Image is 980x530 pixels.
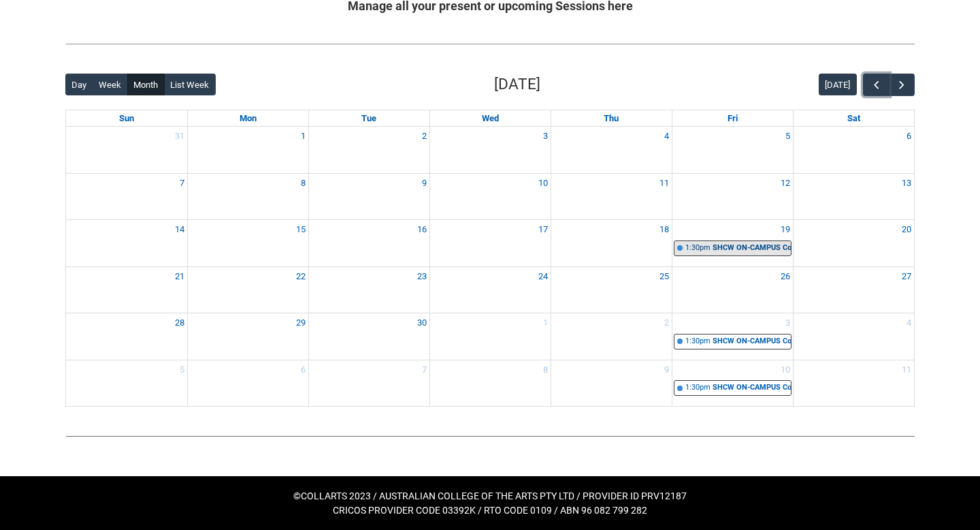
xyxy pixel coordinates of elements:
[419,127,429,146] a: Go to September 2, 2025
[66,313,187,360] td: Go to September 28, 2025
[725,110,740,127] a: Friday
[783,313,793,332] a: Go to October 3, 2025
[116,110,137,127] a: Sunday
[540,313,551,332] a: Go to October 1, 2025
[419,174,429,193] a: Go to September 9, 2025
[793,313,914,360] td: Go to October 4, 2025
[187,360,308,406] td: Go to October 6, 2025
[414,313,429,332] a: Go to September 30, 2025
[657,174,672,193] a: Go to September 11, 2025
[308,127,429,173] td: Go to September 2, 2025
[429,360,551,406] td: Go to October 8, 2025
[187,313,308,360] td: Go to September 29, 2025
[298,127,308,146] a: Go to September 1, 2025
[127,74,165,95] button: Month
[661,360,672,379] a: Go to October 9, 2025
[298,174,308,193] a: Go to September 8, 2025
[308,313,429,360] td: Go to September 30, 2025
[551,127,672,173] td: Go to September 4, 2025
[479,110,502,127] a: Wednesday
[414,267,429,286] a: Go to September 23, 2025
[540,360,551,379] a: Go to October 8, 2025
[429,127,551,173] td: Go to September 3, 2025
[540,127,551,146] a: Go to September 3, 2025
[308,220,429,267] td: Go to September 16, 2025
[308,266,429,313] td: Go to September 23, 2025
[672,313,793,360] td: Go to October 3, 2025
[899,267,914,286] a: Go to September 27, 2025
[778,360,793,379] a: Go to October 10, 2025
[904,313,914,332] a: Go to October 4, 2025
[672,173,793,220] td: Go to September 12, 2025
[551,220,672,267] td: Go to September 18, 2025
[419,360,429,379] a: Go to October 7, 2025
[672,266,793,313] td: Go to September 26, 2025
[845,110,863,127] a: Saturday
[65,428,915,443] img: REDU_GREY_LINE
[65,37,915,51] img: REDU_GREY_LINE
[429,313,551,360] td: Go to October 1, 2025
[66,220,187,267] td: Go to September 14, 2025
[685,243,710,254] div: 1:30pm
[863,74,889,96] button: Previous Month
[657,220,672,239] a: Go to September 18, 2025
[237,110,259,127] a: Monday
[172,267,187,286] a: Go to September 21, 2025
[536,267,551,286] a: Go to September 24, 2025
[359,110,379,127] a: Tuesday
[672,127,793,173] td: Go to September 5, 2025
[172,220,187,239] a: Go to September 14, 2025
[899,360,914,379] a: Go to October 11, 2025
[657,267,672,286] a: Go to September 25, 2025
[793,127,914,173] td: Go to September 6, 2025
[187,266,308,313] td: Go to September 22, 2025
[177,174,187,193] a: Go to September 7, 2025
[899,174,914,193] a: Go to September 13, 2025
[429,220,551,267] td: Go to September 17, 2025
[164,74,216,95] button: List Week
[551,173,672,220] td: Go to September 11, 2025
[308,173,429,220] td: Go to September 9, 2025
[66,266,187,313] td: Go to September 21, 2025
[713,382,791,394] div: SHCW ON-CAMPUS Copywriting | Studio 10 ([PERSON_NAME]. L1) (capacity x20ppl) | [PERSON_NAME]
[551,360,672,406] td: Go to October 9, 2025
[819,74,857,95] button: [DATE]
[308,360,429,406] td: Go to October 7, 2025
[187,173,308,220] td: Go to September 8, 2025
[298,360,308,379] a: Go to October 6, 2025
[429,173,551,220] td: Go to September 10, 2025
[187,127,308,173] td: Go to September 1, 2025
[793,173,914,220] td: Go to September 13, 2025
[793,360,914,406] td: Go to October 11, 2025
[172,313,187,332] a: Go to September 28, 2025
[778,174,793,193] a: Go to September 12, 2025
[293,220,308,239] a: Go to September 15, 2025
[187,220,308,267] td: Go to September 15, 2025
[66,173,187,220] td: Go to September 7, 2025
[713,336,791,347] div: SHCW ON-CAMPUS Copywriting | Studio 10 ([PERSON_NAME]. L1) (capacity x20ppl) | [PERSON_NAME]
[685,382,710,394] div: 1:30pm
[778,220,793,239] a: Go to September 19, 2025
[672,220,793,267] td: Go to September 19, 2025
[172,127,187,146] a: Go to August 31, 2025
[672,360,793,406] td: Go to October 10, 2025
[889,74,915,96] button: Next Month
[66,360,187,406] td: Go to October 5, 2025
[536,220,551,239] a: Go to September 17, 2025
[293,267,308,286] a: Go to September 22, 2025
[429,266,551,313] td: Go to September 24, 2025
[713,243,791,254] div: SHCW ON-CAMPUS Copywriting | Studio 10 ([PERSON_NAME]. L1) (capacity x20ppl) | [PERSON_NAME]
[93,74,128,95] button: Week
[494,73,540,96] h2: [DATE]
[661,127,672,146] a: Go to September 4, 2025
[793,220,914,267] td: Go to September 20, 2025
[778,267,793,286] a: Go to September 26, 2025
[177,360,187,379] a: Go to October 5, 2025
[661,313,672,332] a: Go to October 2, 2025
[899,220,914,239] a: Go to September 20, 2025
[65,74,93,95] button: Day
[793,266,914,313] td: Go to September 27, 2025
[551,266,672,313] td: Go to September 25, 2025
[904,127,914,146] a: Go to September 6, 2025
[414,220,429,239] a: Go to September 16, 2025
